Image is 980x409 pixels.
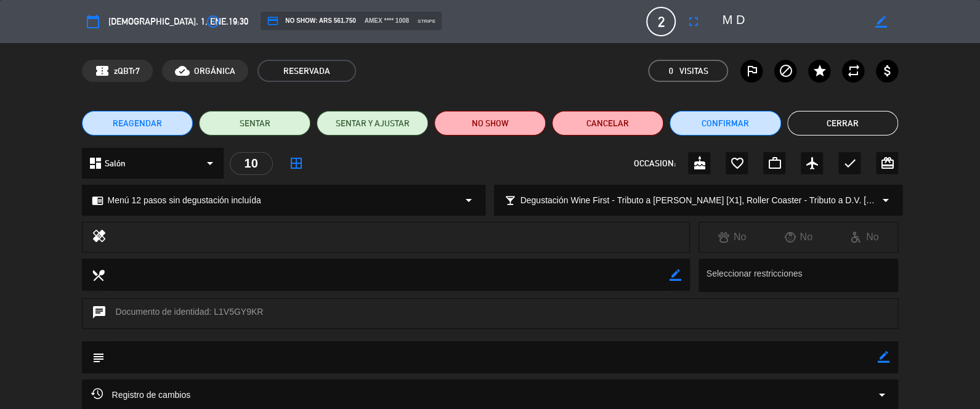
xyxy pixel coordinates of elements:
i: block [778,63,793,78]
i: dashboard [88,156,103,171]
span: OCCASION: [633,156,675,171]
i: border_color [877,351,889,363]
i: cloud_done [175,63,190,78]
i: star [812,63,827,78]
span: ORGÁNICA [194,64,235,78]
span: REAGENDAR [113,117,162,130]
i: arrow_drop_down [203,156,217,171]
i: favorite_border [729,156,744,171]
button: Cancelar [552,111,663,136]
i: local_dining [91,268,105,281]
i: border_color [669,269,681,281]
button: SENTAR Y AJUSTAR [317,111,428,136]
div: 10 [230,152,273,175]
span: NO SHOW: ARS 561.750 [267,15,355,27]
i: arrow_drop_down [461,193,476,208]
button: access_time [202,10,224,33]
i: arrow_drop_down [874,387,889,402]
i: calendar_today [86,14,100,29]
i: fullscreen [686,14,700,29]
span: stripe [418,17,435,25]
span: 2 [646,7,676,36]
div: No [699,229,766,245]
i: repeat [846,63,861,78]
i: attach_money [880,63,894,78]
i: card_giftcard [880,156,894,171]
div: No [832,229,898,245]
button: Confirmar [670,111,781,136]
i: credit_card [267,15,279,27]
i: outlined_flag [744,63,759,78]
i: work_outline [767,156,782,171]
button: REAGENDAR [82,111,193,136]
button: NO SHOW [434,111,546,136]
span: 19:30 [229,14,248,29]
span: [DEMOGRAPHIC_DATA]. 1, ene. [108,14,229,29]
i: airplanemode_active [804,156,819,171]
i: check [842,156,857,171]
i: local_bar [504,195,516,206]
button: Cerrar [787,111,899,136]
span: Menú 12 pasos sin degustación incluída [108,193,261,208]
i: subject [91,350,105,364]
div: Documento de identidad: L1V5GY9KR [82,298,899,329]
i: border_all [289,156,304,171]
i: chrome_reader_mode [92,195,103,206]
i: arrow_drop_down [878,193,893,208]
span: Registro de cambios [91,387,191,402]
span: 0 [668,64,673,78]
button: fullscreen [682,10,704,33]
em: Visitas [679,64,708,78]
button: calendar_today [82,10,104,33]
span: zQBTr7 [114,64,140,78]
span: Degustación Wine First - Tributo a [PERSON_NAME] [X1], Roller Coaster - Tributo a D.V. [PERSON_NA... [520,193,878,208]
span: confirmation_number [95,63,110,78]
i: border_color [875,16,886,28]
i: access_time [206,14,221,29]
i: chat [92,305,107,322]
div: No [765,229,832,245]
span: RESERVADA [257,60,356,82]
span: Salón [105,156,126,171]
i: healing [92,229,107,246]
i: cake [692,156,707,171]
button: SENTAR [199,111,310,136]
